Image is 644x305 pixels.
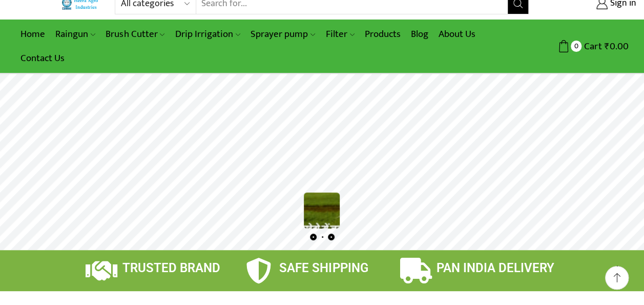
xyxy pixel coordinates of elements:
span: ₹ [605,39,610,54]
span: TRUSTED BRAND [122,261,220,275]
bdi: 0.00 [605,39,629,54]
a: Brush Cutter [100,22,170,46]
a: Filter [321,22,360,46]
span: PAN INDIA DELIVERY [437,261,554,275]
a: Home [15,22,50,46]
a: Drip Irrigation [170,22,245,46]
a: Products [360,22,406,46]
a: Raingun [50,22,100,46]
a: Contact Us [15,46,70,70]
span: 0 [571,41,581,51]
a: About Us [433,22,481,46]
a: Blog [406,22,433,46]
a: 0 Cart ₹0.00 [539,37,629,56]
span: SAFE SHIPPING [279,261,368,275]
span: Cart [581,40,602,53]
a: Sprayer pump [245,22,320,46]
